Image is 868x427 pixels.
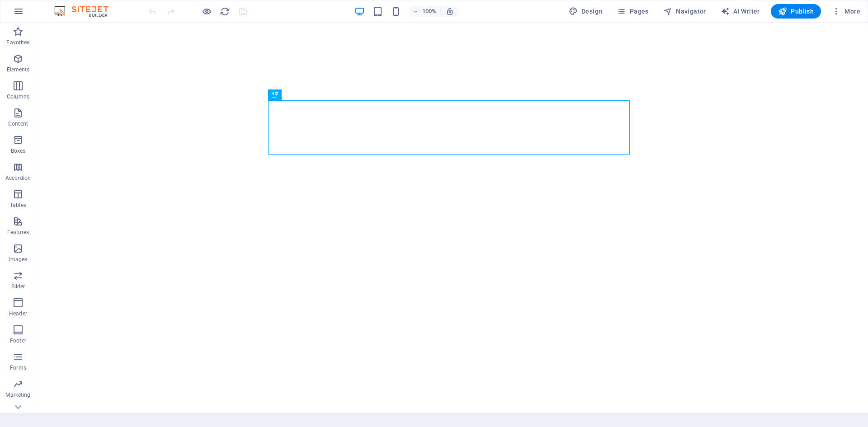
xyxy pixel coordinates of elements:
p: Tables [10,202,26,209]
p: Favorites [6,39,29,46]
span: Navigator [663,7,706,16]
p: Elements [7,66,30,73]
button: Click here to leave preview mode and continue editing [201,6,212,17]
p: Columns [7,93,29,100]
p: Footer [10,337,26,344]
i: On resize automatically adjust zoom level to fit chosen device. [446,7,454,15]
button: reload [219,6,230,17]
p: Forms [10,364,26,371]
p: Accordion [5,174,31,182]
p: Marketing [5,391,30,399]
p: Images [9,256,28,263]
button: Publish [771,4,821,19]
span: More [832,7,860,16]
button: 100% [409,6,441,17]
button: Pages [613,4,652,19]
img: Editor Logo [52,6,120,17]
div: Design (Ctrl+Alt+Y) [565,4,606,19]
button: Design [565,4,606,19]
button: Navigator [660,4,710,19]
p: Features [7,229,29,236]
span: Pages [617,7,648,16]
i: Reload page [220,6,230,17]
p: Content [8,120,28,127]
span: AI Writer [721,7,760,16]
p: Slider [11,283,25,290]
button: More [828,4,864,19]
h6: 100% [422,6,437,17]
span: Publish [778,7,814,16]
button: AI Writer [717,4,764,19]
p: Boxes [11,147,26,155]
p: Header [9,310,27,317]
span: Design [569,7,603,16]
